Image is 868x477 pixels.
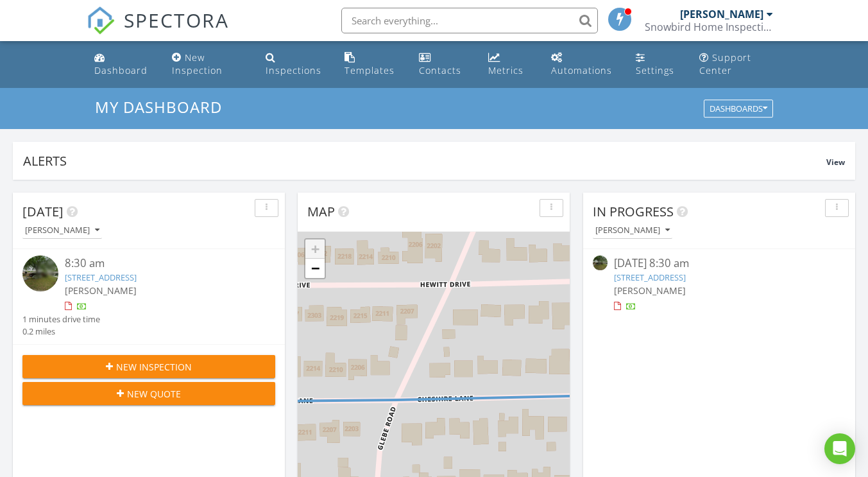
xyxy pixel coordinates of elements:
[305,239,325,259] a: Zoom in
[22,203,64,220] span: [DATE]
[414,46,473,83] a: Contacts
[307,203,335,220] span: Map
[614,256,824,272] div: [DATE] 8:30 am
[614,272,686,283] a: [STREET_ADDRESS]
[22,313,100,325] div: 1 minutes drive time
[704,100,773,118] button: Dashboards
[22,256,58,291] img: streetview
[22,222,102,239] button: [PERSON_NAME]
[260,46,329,83] a: Inspections
[65,284,137,297] span: [PERSON_NAME]
[488,64,523,76] div: Metrics
[22,256,275,338] a: 8:30 am [STREET_ADDRESS] [PERSON_NAME] 1 minutes drive time 0.2 miles
[593,203,674,220] span: In Progress
[167,46,250,83] a: New Inspection
[419,64,461,76] div: Contacts
[95,96,222,117] span: My Dashboard
[593,256,846,313] a: [DATE] 8:30 am [STREET_ADDRESS] [PERSON_NAME]
[645,21,773,33] div: Snowbird Home Inspections, LLC
[345,64,395,76] div: Templates
[87,6,115,35] img: The Best Home Inspection Software - Spectora
[116,360,192,374] span: New Inspection
[23,152,826,169] div: Alerts
[341,8,598,33] input: Search everything...
[631,46,684,83] a: Settings
[22,382,275,405] button: New Quote
[25,226,99,235] div: [PERSON_NAME]
[826,157,845,168] span: View
[22,355,275,378] button: New Inspection
[595,226,670,235] div: [PERSON_NAME]
[636,64,674,76] div: Settings
[127,387,181,401] span: New Quote
[699,51,751,76] div: Support Center
[546,46,620,83] a: Automations (Basic)
[124,6,229,33] span: SPECTORA
[614,284,686,297] span: [PERSON_NAME]
[65,256,255,272] div: 8:30 am
[483,46,536,83] a: Metrics
[89,46,156,83] a: Dashboard
[266,64,321,76] div: Inspections
[87,17,229,44] a: SPECTORA
[305,259,325,278] a: Zoom out
[593,256,608,270] img: streetview
[94,64,148,76] div: Dashboard
[694,46,779,83] a: Support Center
[680,8,763,21] div: [PERSON_NAME]
[65,272,137,283] a: [STREET_ADDRESS]
[172,51,223,76] div: New Inspection
[710,105,767,114] div: Dashboards
[593,222,672,239] button: [PERSON_NAME]
[551,64,612,76] div: Automations
[824,433,855,464] div: Open Intercom Messenger
[22,325,100,338] div: 0.2 miles
[339,46,404,83] a: Templates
